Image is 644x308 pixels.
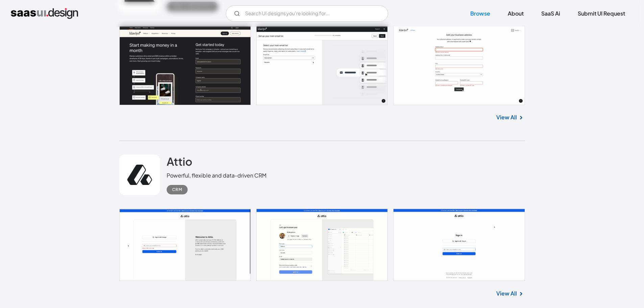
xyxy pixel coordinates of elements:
[226,5,388,22] input: Search UI designs you're looking for...
[167,171,266,180] div: Powerful, flexible and data-driven CRM
[496,289,517,298] a: View All
[570,6,633,21] a: Submit UI Request
[167,155,192,171] a: Attio
[533,6,568,21] a: SaaS Ai
[11,8,78,19] a: home
[226,5,388,22] form: Email Form
[462,6,498,21] a: Browse
[167,155,192,168] h2: Attio
[496,113,517,121] a: View All
[172,186,182,194] div: CRM
[500,6,532,21] a: About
